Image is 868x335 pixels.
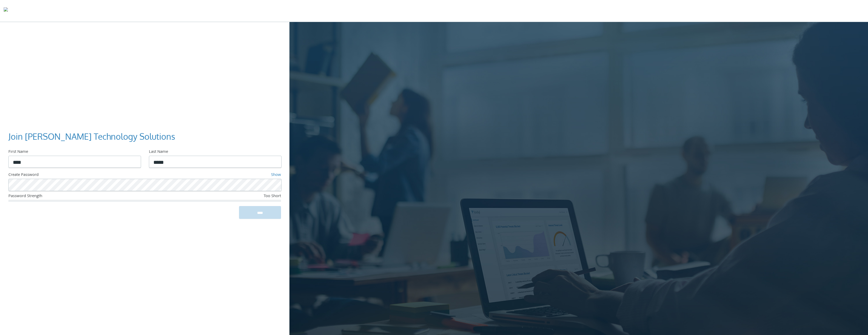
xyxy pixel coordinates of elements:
[8,149,141,156] div: First Name
[4,6,8,16] img: todyl-logo-dark.svg
[8,193,190,200] div: Password Strength
[190,193,281,200] div: Too Short
[8,172,186,179] div: Create Password
[149,149,281,156] div: Last Name
[8,131,277,143] h3: Join [PERSON_NAME] Technology Solutions
[271,172,281,179] a: Show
